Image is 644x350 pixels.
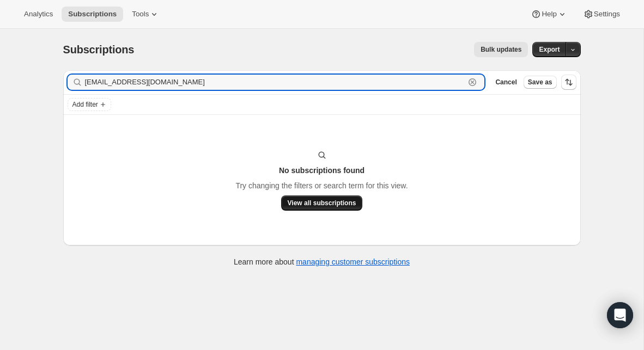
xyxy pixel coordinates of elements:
[68,10,117,19] span: Subscriptions
[495,78,517,87] span: Cancel
[279,165,364,176] h3: No subscriptions found
[235,180,408,191] p: Try changing the filters or search term for this view.
[576,7,627,22] button: Settings
[542,10,556,19] span: Help
[539,45,560,54] span: Export
[296,257,410,266] a: managing customer subscriptions
[481,45,521,54] span: Bulk updates
[288,199,356,207] span: View all subscriptions
[234,256,410,267] p: Learn more about
[125,7,166,22] button: Tools
[132,10,149,19] span: Tools
[17,7,59,22] button: Analytics
[467,77,478,88] button: Clear
[594,10,620,19] span: Settings
[72,100,98,109] span: Add filter
[281,195,363,211] button: View all subscriptions
[524,7,574,22] button: Help
[524,76,557,89] button: Save as
[561,75,576,90] button: Sort the results
[532,42,566,57] button: Export
[63,44,135,56] span: Subscriptions
[528,78,552,87] span: Save as
[491,76,521,89] button: Cancel
[24,10,53,19] span: Analytics
[62,7,123,22] button: Subscriptions
[474,42,528,57] button: Bulk updates
[607,302,633,328] div: Open Intercom Messenger
[68,98,111,111] button: Add filter
[85,75,465,90] input: Filter subscribers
